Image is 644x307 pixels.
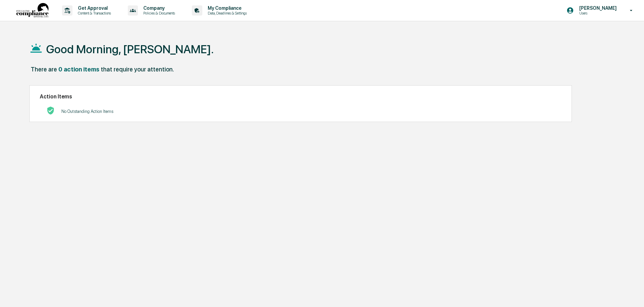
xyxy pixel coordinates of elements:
[40,93,561,100] h2: Action Items
[46,42,214,56] h1: Good Morning, [PERSON_NAME].
[72,5,114,11] p: Get Approval
[574,11,620,16] p: Users
[574,5,620,11] p: [PERSON_NAME]
[72,11,114,16] p: Content & Transactions
[101,66,174,73] div: that require your attention.
[16,3,49,18] img: logo
[138,11,178,16] p: Policies & Documents
[622,285,641,303] iframe: Open customer support
[31,66,57,73] div: There are
[61,109,113,114] p: No Outstanding Action Items
[138,5,178,11] p: Company
[202,11,250,16] p: Data, Deadlines & Settings
[47,106,55,115] img: No Actions logo
[58,66,99,73] div: 0 action items
[202,5,250,11] p: My Compliance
